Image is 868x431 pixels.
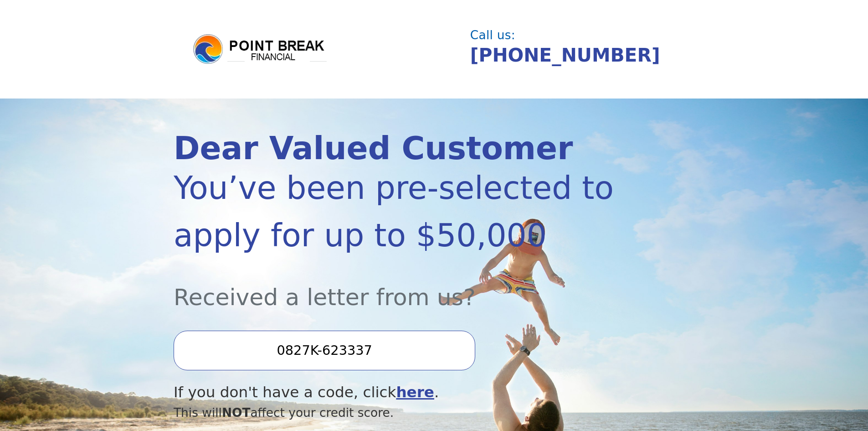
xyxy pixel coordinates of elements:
[396,384,434,401] a: here
[470,29,687,41] div: Call us:
[174,259,616,314] div: Received a letter from us?
[192,33,329,66] img: logo.png
[222,405,251,420] span: NOT
[174,133,616,164] div: Dear Valued Customer
[174,331,475,370] input: Enter your Offer Code:
[174,404,616,422] div: This will affect your credit score.
[174,381,616,404] div: If you don't have a code, click .
[174,164,616,259] div: You’ve been pre-selected to apply for up to $50,000
[470,44,660,66] a: [PHONE_NUMBER]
